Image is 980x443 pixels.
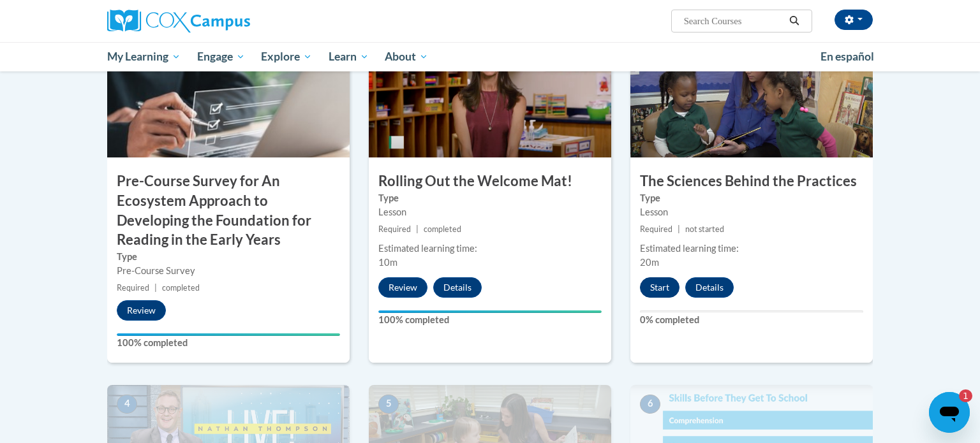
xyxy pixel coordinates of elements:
div: Lesson [378,205,602,219]
a: En español [812,43,882,70]
button: Details [433,277,482,298]
a: Learn [320,42,377,71]
input: Search Courses [683,13,785,29]
span: | [678,224,680,234]
span: Required [378,224,411,234]
label: Type [117,250,340,264]
span: Required [640,224,672,234]
div: Lesson [640,205,863,219]
a: My Learning [99,42,189,71]
span: completed [162,283,200,293]
button: Review [117,300,166,321]
span: not started [685,224,724,234]
h3: The Sciences Behind the Practices [630,171,873,191]
span: 4 [117,395,137,414]
button: Details [685,277,734,298]
h3: Rolling Out the Welcome Mat! [369,171,611,191]
img: Course Image [369,30,611,157]
button: Review [378,277,427,298]
a: Engage [189,42,253,71]
a: About [377,42,437,71]
a: Explore [253,42,320,71]
img: Course Image [630,30,873,157]
button: Search [785,13,804,29]
label: 100% completed [378,313,602,327]
label: 100% completed [117,336,340,350]
img: Cox Campus [107,10,250,33]
img: Course Image [107,30,350,157]
span: About [385,49,428,64]
label: 0% completed [640,313,863,327]
button: Account Settings [835,10,873,30]
span: 20m [640,257,659,268]
div: Estimated learning time: [378,242,602,256]
span: 6 [640,395,660,414]
span: My Learning [107,49,181,64]
iframe: Number of unread messages [947,389,972,402]
span: completed [424,224,461,234]
div: Your progress [117,333,340,336]
iframe: Button to launch messaging window, 1 unread message [929,392,970,433]
h3: Pre-Course Survey for An Ecosystem Approach to Developing the Foundation for Reading in the Early... [107,171,350,250]
span: Learn [329,49,369,64]
span: En español [820,50,874,63]
label: Type [378,191,602,205]
div: Main menu [88,42,892,71]
span: | [154,283,157,293]
span: 10m [378,257,397,268]
span: Explore [261,49,312,64]
a: Cox Campus [107,10,350,33]
div: Your progress [378,310,602,313]
button: Start [640,277,679,298]
span: | [416,224,419,234]
span: 5 [378,395,399,414]
div: Pre-Course Survey [117,264,340,278]
span: Required [117,283,149,293]
label: Type [640,191,863,205]
span: Engage [197,49,245,64]
div: Estimated learning time: [640,242,863,256]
